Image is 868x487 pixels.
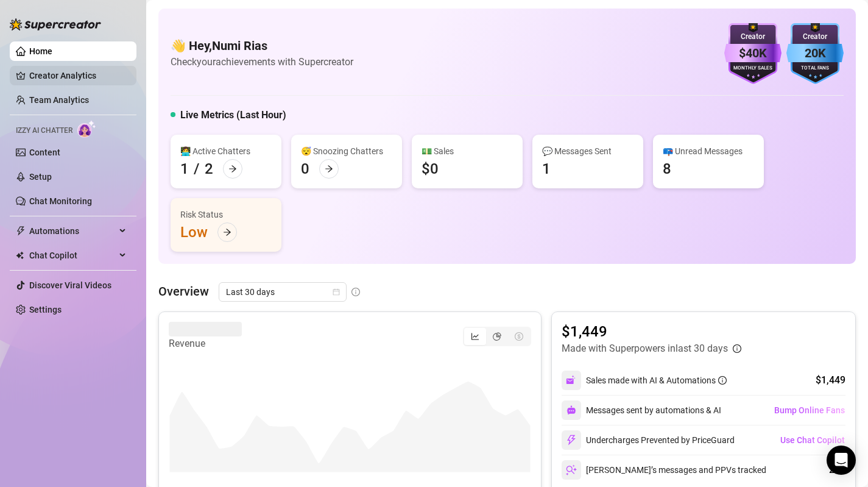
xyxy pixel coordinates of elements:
span: arrow-right [325,165,333,173]
div: 0 [301,159,309,179]
div: Total Fans [786,65,844,73]
div: 👩‍💻 Active Chatters [180,144,272,158]
span: Bump Online Fans [774,405,845,415]
img: svg%3e [566,464,577,475]
img: AI Chatter [77,120,96,138]
img: svg%3e [566,435,577,446]
span: arrow-right [228,165,237,173]
span: calendar [333,288,340,296]
span: thunderbolt [16,226,26,236]
article: $1,449 [562,322,741,341]
article: Check your achievements with Supercreator [171,54,353,69]
span: info-circle [351,288,360,296]
a: Settings [29,305,62,315]
img: purple-badge-B9DA21FR.svg [724,23,782,84]
div: Undercharges Prevented by PriceGuard [562,430,735,450]
a: Discover Viral Videos [29,280,111,290]
div: $40K [724,44,782,63]
div: 1 [542,159,551,179]
a: Home [29,46,52,56]
span: Chat Copilot [29,246,116,265]
h4: 👋 Hey, Numi Rias [171,37,353,54]
div: Sales made with AI & Automations [586,374,727,387]
span: info-circle [718,376,727,385]
span: Last 30 days [226,283,339,301]
div: Messages sent by automations & AI [562,400,721,420]
div: Monthly Sales [724,65,782,73]
div: segmented control [463,327,531,346]
div: $1,449 [816,373,845,388]
article: Made with Superpowers in last 30 days [562,341,728,356]
article: Overview [158,282,209,300]
div: 1 [180,159,189,179]
img: logo-BBDzfeDw.svg [10,18,101,30]
img: Chat Copilot [16,251,24,260]
span: line-chart [471,332,479,341]
article: Revenue [169,336,242,351]
div: 2 [205,159,213,179]
span: dollar-circle [515,332,523,341]
div: $0 [422,159,439,179]
span: Use Chat Copilot [780,435,845,445]
a: Content [29,148,60,157]
a: Creator Analytics [29,66,127,85]
div: 📪 Unread Messages [663,144,754,158]
div: 8 [663,159,671,179]
button: Use Chat Copilot [780,430,845,450]
span: arrow-right [223,228,231,236]
div: 💵 Sales [422,144,513,158]
h5: Live Metrics (Last Hour) [180,108,286,123]
div: Creator [786,31,844,43]
span: pie-chart [493,332,501,341]
a: Team Analytics [29,95,89,105]
a: Chat Monitoring [29,196,92,206]
button: Bump Online Fans [774,400,845,420]
div: [PERSON_NAME]’s messages and PPVs tracked [562,460,766,480]
div: Creator [724,31,782,43]
div: Risk Status [180,208,272,221]
div: 😴 Snoozing Chatters [301,144,392,158]
a: Setup [29,172,52,182]
img: svg%3e [566,405,576,415]
img: svg%3e [566,375,577,386]
span: Izzy AI Chatter [16,125,72,137]
span: Automations [29,221,116,241]
img: blue-badge-DgoSNQY1.svg [786,23,844,84]
div: 20K [786,44,844,63]
span: info-circle [733,344,741,353]
div: Open Intercom Messenger [827,446,856,475]
div: 💬 Messages Sent [542,144,633,158]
